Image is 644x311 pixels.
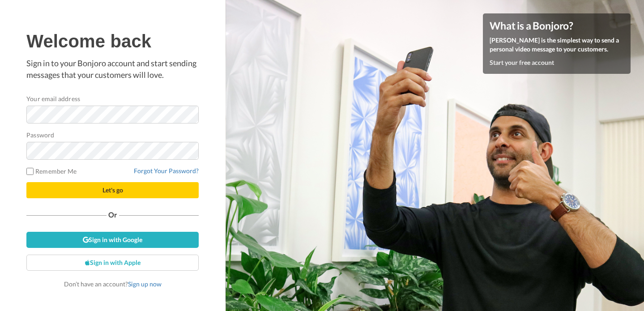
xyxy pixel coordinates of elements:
h1: Welcome back [26,31,199,51]
p: Sign in to your Bonjoro account and start sending messages that your customers will love. [26,58,199,81]
button: Let's go [26,182,199,198]
a: Start your free account [490,59,554,66]
span: Let's go [102,186,123,194]
a: Sign in with Google [26,232,199,248]
p: [PERSON_NAME] is the simplest way to send a personal video message to your customers. [490,36,624,54]
a: Sign up now [128,280,162,288]
h4: What is a Bonjoro? [490,20,624,31]
a: Sign in with Apple [26,255,199,271]
a: Forgot Your Password? [134,167,199,175]
span: Or [107,212,119,218]
label: Remember Me [26,166,77,176]
label: Your email address [26,94,80,103]
label: Password [26,130,54,140]
input: Remember Me [26,168,34,175]
span: Don’t have an account? [64,280,162,288]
